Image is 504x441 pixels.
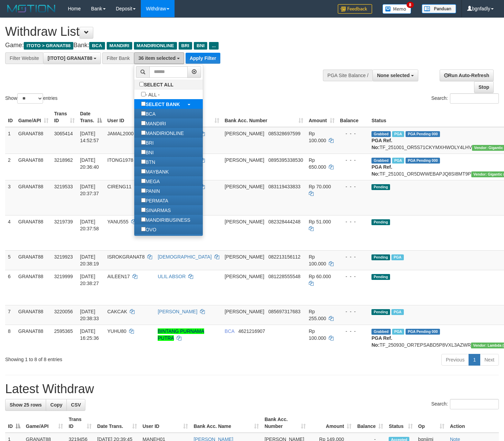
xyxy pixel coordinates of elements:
span: [PERSON_NAME] [225,131,264,136]
button: 36 item selected [134,52,184,64]
span: Rp 100.000 [309,254,326,266]
img: Feedback.jpg [338,4,372,14]
span: PGA Pending [406,131,440,137]
label: BCA [134,109,162,118]
input: Search: [450,93,499,104]
td: GRANAT88 [15,305,51,325]
span: Pending [371,184,390,190]
a: Copy [46,399,67,411]
span: Rp 70.000 [309,184,331,189]
span: BCA [225,328,234,334]
td: GRANAT88 [15,325,51,351]
span: [DATE] 20:37:37 [80,184,99,196]
input: BTN [141,159,146,164]
input: MEGA [141,179,146,183]
span: CIRENG11 [107,184,132,189]
span: 8 [407,2,414,8]
span: Pending [371,274,390,280]
label: PERMATA [134,196,175,205]
label: PANIN [134,186,167,196]
th: Date Trans.: activate to sort column descending [77,107,105,127]
span: [PERSON_NAME] [225,157,264,163]
span: MANDIRIONLINE [134,42,177,50]
button: None selected [372,70,418,81]
div: - - - [340,273,366,280]
img: panduan.png [422,4,456,13]
span: Marked by bgnjimi [391,254,403,260]
span: [DATE] 20:37:58 [80,219,99,231]
a: Stop [474,81,494,93]
label: MEGA [134,176,167,186]
th: Bank Acc. Number: activate to sort column ascending [262,413,308,433]
span: [PERSON_NAME] [225,254,264,260]
b: PGA Ref. No: [371,335,392,348]
input: MANDIRIBUSINESS [141,217,146,222]
label: MANDIRI [134,118,173,128]
span: Marked by bgnjimi [391,309,403,315]
span: ITONG1978 [107,157,133,163]
label: BRI [134,138,160,147]
span: [PERSON_NAME] [225,219,264,224]
input: PERMATA [141,198,146,202]
span: Copy 085697317683 to clipboard [268,309,300,314]
div: PGA Site Balance / [323,70,372,81]
a: [DEMOGRAPHIC_DATA] [158,254,212,260]
a: Show 25 rows [5,399,46,411]
input: Search: [450,399,499,409]
span: None selected [377,73,410,78]
div: - - - [340,328,366,335]
th: Bank Acc. Number: activate to sort column ascending [222,107,306,127]
span: Marked by bgndedek [392,131,404,137]
input: OVO [141,227,146,231]
label: BNI [134,147,160,157]
span: [DATE] 20:38:19 [80,254,99,266]
label: Show entries [5,93,57,104]
th: Trans ID: activate to sort column ascending [66,413,94,433]
input: BNI [141,150,146,154]
h1: Withdraw List [5,25,329,39]
select: Showentries [17,93,43,104]
a: BINTANG PURNAMA PUTRA [158,328,204,341]
span: 2595365 [54,328,73,334]
td: 8 [5,325,15,351]
td: 1 [5,127,15,154]
td: GRANAT88 [15,127,51,154]
div: Showing 1 to 8 of 8 entries [5,353,205,363]
span: Copy 4621216907 to clipboard [238,328,265,334]
span: Copy 083119433833 to clipboard [268,184,300,189]
th: Amount: activate to sort column ascending [306,107,337,127]
span: Rp 51.000 [309,219,331,224]
span: YUHU80 [107,328,126,334]
img: MOTION_logo.png [5,3,57,14]
th: Status: activate to sort column ascending [386,413,415,433]
label: - ALL - [134,90,167,99]
input: SELECT BANK [141,102,146,106]
span: CSV [71,402,81,408]
div: - - - [340,308,366,315]
span: 3218962 [54,157,73,163]
input: PANIN [141,188,146,193]
span: 3220056 [54,309,73,314]
td: 6 [5,270,15,305]
span: Pending [371,254,390,260]
span: Rp 650.000 [309,157,326,170]
a: Next [480,354,499,366]
th: Game/API: activate to sort column ascending [15,107,51,127]
span: [DATE] 20:38:33 [80,309,99,321]
span: ITOTO > GRANAT88 [24,42,73,50]
span: 3219739 [54,219,73,224]
td: GRANAT88 [15,215,51,250]
input: BCA [141,111,146,116]
span: PGA Pending [406,329,440,335]
th: Bank Acc. Name: activate to sort column ascending [191,413,262,433]
span: Marked by bgnjimi [392,158,404,164]
span: PGA Pending [406,158,440,164]
h4: Game: Bank: [5,42,329,49]
input: MANDIRIONLINE [141,130,146,135]
input: MAYBANK [141,169,146,174]
td: 2 [5,154,15,180]
span: [PERSON_NAME] [225,309,264,314]
th: Game/API: activate to sort column ascending [23,413,66,433]
b: PGA Ref. No: [371,138,392,150]
label: GOPAY [134,234,169,244]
